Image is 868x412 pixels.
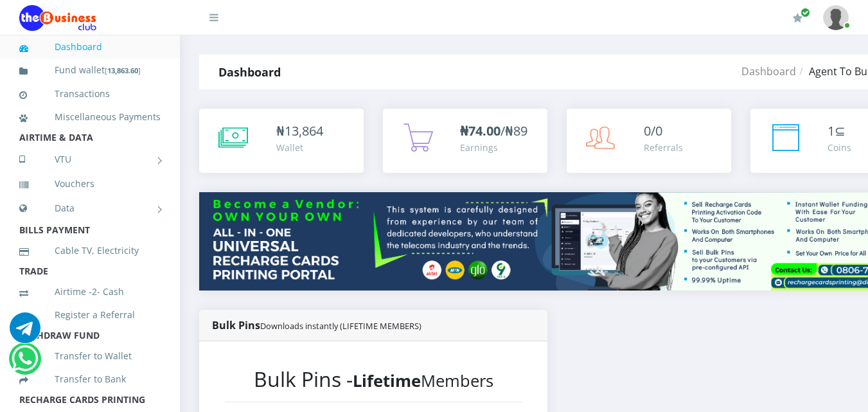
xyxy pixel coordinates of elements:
small: Downloads instantly (LIFETIME MEMBERS) [260,320,421,332]
i: Renew/Upgrade Subscription [793,13,802,23]
span: /₦89 [460,122,527,139]
div: ⊆ [828,121,851,141]
a: Transfer to Wallet [19,341,161,371]
a: Cable TV, Electricity [19,236,161,265]
div: Referrals [644,141,683,154]
a: Register a Referral [19,300,161,330]
img: User [823,5,849,30]
a: Airtime -2- Cash [19,277,161,307]
a: ₦74.00/₦89 Earnings [383,109,547,173]
small: [ ] [105,66,141,75]
a: Dashboard [19,32,161,62]
b: Lifetime [353,370,421,392]
b: 13,863.60 [107,66,138,75]
div: Wallet [276,141,323,154]
a: 0/0 Referrals [567,109,731,173]
a: Data [19,192,161,224]
span: 13,864 [285,122,323,139]
a: Transfer to Bank [19,364,161,394]
a: Transactions [19,79,161,109]
a: Dashboard [741,64,796,78]
img: Logo [19,5,96,31]
a: VTU [19,143,161,175]
h2: Bulk Pins - [225,367,522,391]
div: Earnings [460,141,527,154]
a: Chat for support [12,353,38,374]
b: ₦74.00 [460,122,500,139]
small: Members [353,370,493,392]
strong: Bulk Pins [212,318,421,332]
a: Miscellaneous Payments [19,102,161,132]
span: 1 [828,122,835,139]
div: ₦ [276,121,323,141]
a: ₦13,864 Wallet [199,109,364,173]
span: Renew/Upgrade Subscription [801,8,810,17]
a: Chat for support [10,322,40,343]
span: 0/0 [644,122,662,139]
div: Coins [828,141,851,154]
a: Fund wallet[13,863.60] [19,55,161,85]
strong: Dashboard [218,64,281,80]
a: Vouchers [19,169,161,199]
